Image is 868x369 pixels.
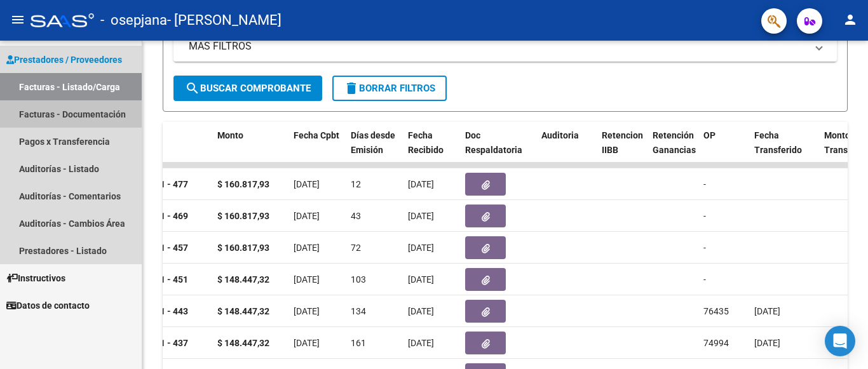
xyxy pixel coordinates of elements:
datatable-header-cell: Retencion IIBB [597,122,648,178]
div: Open Intercom Messenger [825,326,855,356]
span: [DATE] [754,306,780,316]
strong: $ 160.817,93 [217,243,269,253]
span: 74994 [703,338,729,348]
datatable-header-cell: Fecha Recibido [403,122,460,178]
span: [DATE] [294,338,320,348]
span: - [703,211,706,221]
span: 161 [351,338,366,348]
span: - [703,179,706,189]
datatable-header-cell: OP [698,122,749,178]
datatable-header-cell: Monto [212,122,288,178]
strong: $ 148.447,32 [217,274,269,285]
span: [DATE] [408,306,434,316]
span: OP [703,130,715,140]
span: Buscar Comprobante [185,83,311,94]
span: 72 [351,243,361,253]
span: 134 [351,306,366,316]
span: - [PERSON_NAME] [167,6,281,34]
span: [DATE] [294,243,320,253]
span: [DATE] [294,306,320,316]
datatable-header-cell: Doc Respaldatoria [460,122,536,178]
span: - [703,243,706,253]
span: [DATE] [408,211,434,221]
span: Monto [217,130,243,140]
span: Instructivos [6,271,65,285]
strong: $ 160.817,93 [217,179,269,189]
span: 76435 [703,306,729,316]
strong: $ 160.817,93 [217,211,269,221]
span: Datos de contacto [6,299,90,312]
span: Fecha Recibido [408,130,444,155]
span: [DATE] [754,338,780,348]
span: Retención Ganancias [653,130,696,155]
mat-icon: person [843,12,858,27]
span: Fecha Cpbt [294,130,339,140]
span: Fecha Transferido [754,130,802,155]
span: [DATE] [408,179,434,189]
span: [DATE] [294,274,320,285]
span: - osepjana [100,6,167,34]
span: 12 [351,179,361,189]
span: Doc Respaldatoria [465,130,522,155]
span: Prestadores / Proveedores [6,53,122,67]
mat-icon: delete [344,81,359,96]
span: Retencion IIBB [602,130,643,155]
datatable-header-cell: Fecha Transferido [749,122,819,178]
span: 103 [351,274,366,285]
mat-expansion-panel-header: MAS FILTROS [173,31,837,62]
datatable-header-cell: Auditoria [536,122,597,178]
datatable-header-cell: Días desde Emisión [346,122,403,178]
span: [DATE] [408,338,434,348]
mat-icon: menu [10,12,25,27]
mat-icon: search [185,81,200,96]
mat-panel-title: MAS FILTROS [189,39,806,53]
span: Auditoria [541,130,579,140]
button: Buscar Comprobante [173,76,322,101]
strong: $ 148.447,32 [217,306,269,316]
button: Borrar Filtros [332,76,447,101]
strong: $ 148.447,32 [217,338,269,348]
span: [DATE] [408,243,434,253]
span: [DATE] [294,179,320,189]
datatable-header-cell: Fecha Cpbt [288,122,346,178]
span: - [703,274,706,285]
span: Borrar Filtros [344,83,435,94]
datatable-header-cell: Retención Ganancias [648,122,698,178]
span: [DATE] [408,274,434,285]
span: [DATE] [294,211,320,221]
span: Días desde Emisión [351,130,395,155]
span: 43 [351,211,361,221]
